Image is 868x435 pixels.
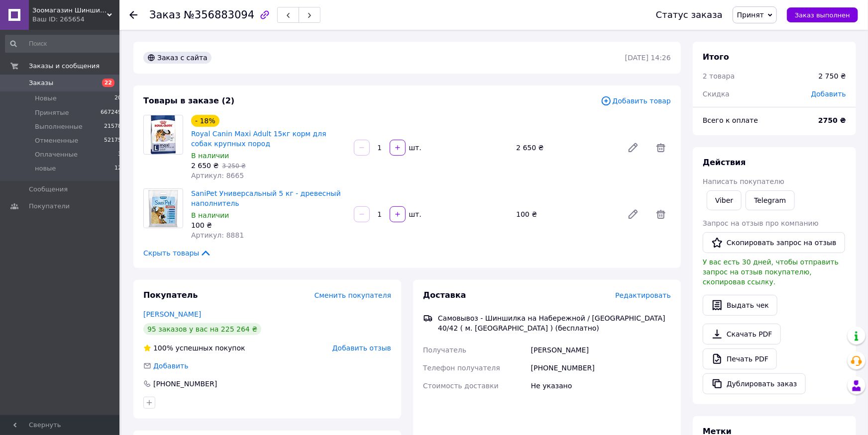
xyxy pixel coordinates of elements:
[703,177,784,185] span: Написать покупателю
[795,11,850,19] span: Заказ выполнен
[29,62,100,71] span: Заказы и сообщения
[114,164,121,173] span: 12
[35,122,83,131] span: Выполненные
[104,122,121,131] span: 21578
[703,90,730,98] span: Скидка
[703,219,819,227] span: Запрос на отзыв про компанию
[703,348,777,369] a: Печать PDF
[191,211,229,219] span: В наличии
[114,94,121,103] span: 20
[151,115,176,154] img: Royal Canin Maxi Adult 15кг корм для собак крупных пород
[143,343,245,353] div: успешных покупок
[703,232,845,253] button: Скопировать запрос на отзыв
[191,172,244,179] span: Артикул: 8665
[435,313,673,333] div: Самовывоз - Шиншилка на Набережной / [GEOGRAPHIC_DATA] 40/42 ( м. [GEOGRAPHIC_DATA] ) (бесплатно)
[423,346,466,354] span: Получатель
[35,94,57,103] span: Новые
[651,138,671,158] span: Удалить
[153,344,173,352] span: 100%
[423,290,466,300] span: Доставка
[32,6,107,15] span: Зоомагазин Шиншилка - Дискаунтер зоотоваров.Корма для кошек и собак. Ветеринарная аптека
[529,341,673,359] div: [PERSON_NAME]
[143,52,212,64] div: Заказ с сайта
[149,9,181,21] span: Заказ
[191,220,346,230] div: 100 ₴
[129,10,137,20] div: Вернуться назад
[623,204,643,224] a: Редактировать
[104,136,121,145] span: 52175
[746,190,794,210] a: Telegram
[152,379,218,389] div: [PHONE_NUMBER]
[153,362,188,370] span: Добавить
[512,207,619,221] div: 100 ₴
[191,115,219,127] div: - 18%
[811,90,846,98] span: Добавить
[191,130,326,148] a: Royal Canin Maxi Adult 15кг корм для собак крупных пород
[615,291,671,299] span: Редактировать
[35,136,78,145] span: Отмененные
[35,108,69,117] span: Принятые
[703,258,839,286] span: У вас есть 30 дней, чтобы отправить запрос на отзыв покупателю, скопировав ссылку.
[623,138,643,158] a: Редактировать
[29,185,68,194] span: Сообщения
[191,152,229,160] span: В наличии
[332,344,391,352] span: Добавить отзыв
[601,95,671,106] span: Добавить товар
[407,143,423,153] div: шт.
[102,79,114,87] span: 22
[703,116,758,124] span: Всего к оплате
[143,323,261,335] div: 95 заказов у вас на 225 264 ₴
[143,310,201,318] a: [PERSON_NAME]
[191,231,244,239] span: Артикул: 8881
[656,10,723,20] div: Статус заказа
[315,291,391,299] span: Сменить покупателя
[818,116,846,124] b: 2750 ₴
[819,71,846,81] div: 2 750 ₴
[143,248,212,258] span: Скрыть товары
[651,204,671,224] span: Удалить
[191,189,341,207] a: SaniPet Универсальный 5 кг - древесный наполнитель
[703,295,777,316] button: Выдать чек
[423,364,500,372] span: Телефон получателя
[35,164,56,173] span: новые
[29,79,53,87] span: Заказы
[222,163,245,170] span: 3 250 ₴
[512,141,619,155] div: 2 650 ₴
[35,150,78,159] span: Оплаченные
[787,7,858,22] button: Заказ выполнен
[184,9,254,21] span: №356883094
[143,290,198,300] span: Покупатель
[703,373,806,394] button: Дублировать заказ
[5,35,122,53] input: Поиск
[707,190,742,210] a: Viber
[101,108,121,117] span: 667249
[143,96,234,105] span: Товары в заказе (2)
[529,377,673,395] div: Не указано
[29,202,70,211] span: Покупатели
[407,209,423,219] div: шт.
[145,189,182,228] img: SaniPet Универсальный 5 кг - древесный наполнитель
[32,15,119,24] div: Ваш ID: 265654
[703,158,746,167] span: Действия
[737,11,764,19] span: Принят
[423,382,499,390] span: Стоимость доставки
[529,359,673,377] div: [PHONE_NUMBER]
[625,54,671,62] time: [DATE] 14:26
[191,162,218,170] span: 2 650 ₴
[703,324,781,345] a: Скачать PDF
[703,72,735,80] span: 2 товара
[703,52,729,62] span: Итого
